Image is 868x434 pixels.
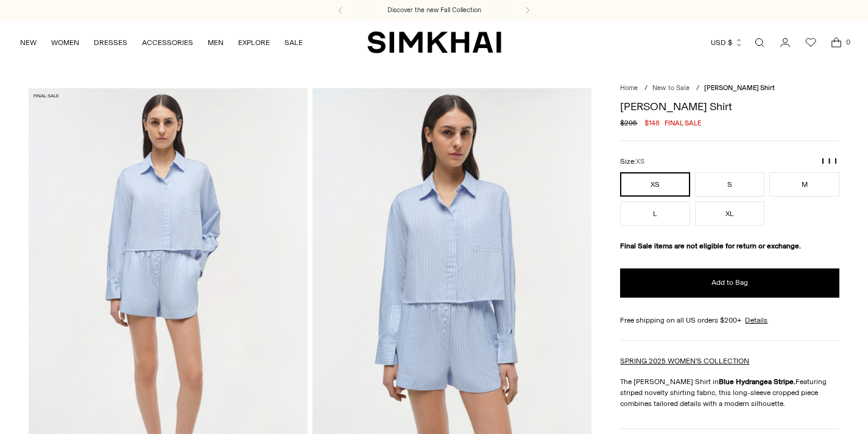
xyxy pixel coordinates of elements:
[620,101,839,112] h1: [PERSON_NAME] Shirt
[711,29,743,56] button: USD $
[747,30,772,55] a: Open search modal
[620,117,637,128] s: $295
[719,377,796,386] strong: Blue Hydrangea Stripe.
[799,30,823,55] a: Wishlist
[695,172,765,197] button: S
[636,158,644,166] span: XS
[652,84,690,92] a: New to Sale
[620,268,839,298] button: Add to Bag
[711,278,748,288] span: Add to Bag
[367,30,501,54] a: SIMKHAI
[695,201,765,226] button: XL
[620,84,638,92] a: Home
[842,37,853,47] span: 0
[620,83,839,94] nav: breadcrumbs
[620,357,749,365] a: SPRING 2025 WOMEN'S COLLECTION
[387,5,481,15] a: Discover the new Fall Collection
[620,156,644,167] label: Size:
[769,172,839,197] button: M
[20,29,37,56] a: NEW
[696,83,699,94] div: /
[620,242,801,250] strong: Final Sale items are not eligible for return or exchange.
[620,201,690,226] button: L
[284,29,303,56] a: SALE
[51,29,79,56] a: WOMEN
[208,29,224,56] a: MEN
[620,172,690,197] button: XS
[620,315,839,326] div: Free shipping on all US orders $200+
[773,30,797,55] a: Go to the account page
[704,84,775,92] span: [PERSON_NAME] Shirt
[644,117,660,128] span: $148
[745,315,767,326] a: Details
[644,83,647,94] div: /
[824,30,849,55] a: Open cart modal
[620,376,839,409] p: The [PERSON_NAME] Shirt in Featuring striped novelty shirting fabric, this long-sleeve cropped pi...
[238,29,270,56] a: EXPLORE
[142,29,193,56] a: ACCESSORIES
[94,29,127,56] a: DRESSES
